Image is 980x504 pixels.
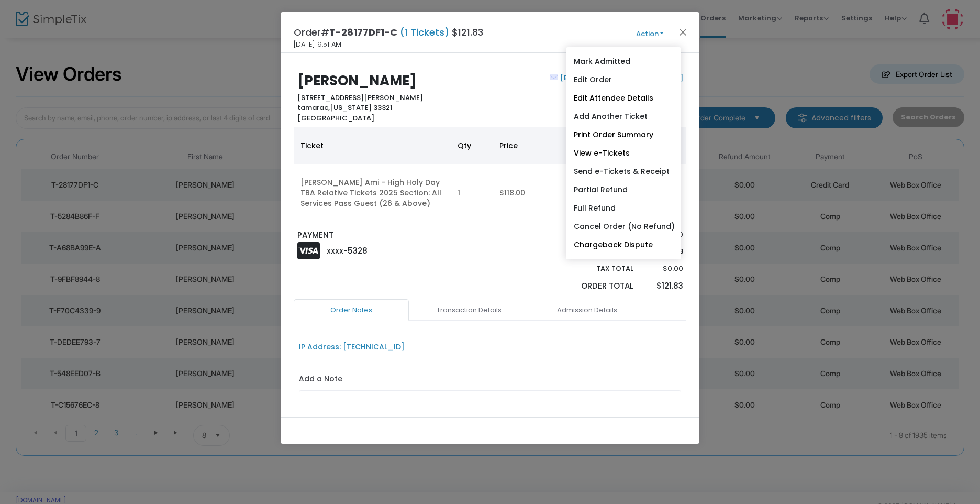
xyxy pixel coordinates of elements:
a: Edit Attendee Details [566,89,681,107]
td: $118.00 [493,164,593,222]
a: Transaction Details [411,299,527,321]
p: $0.00 [643,264,683,274]
td: [PERSON_NAME] Ami - High Holy Day TBA Relative Tickets 2025 Section: All Services Pass Guest (26 ... [294,164,451,222]
label: Add a Note [299,374,342,387]
span: [DATE] 9:51 AM [294,39,341,50]
button: Close [676,25,690,39]
b: [PERSON_NAME] [297,71,417,90]
span: T-28177DF1-C [329,26,397,39]
a: Print Order Summary [566,126,681,144]
div: Data table [294,127,686,222]
th: Ticket [294,127,451,164]
a: Admission Details [529,299,644,321]
div: IP Address: [TECHNICAL_ID] [299,342,405,353]
a: Chargeback Dispute [566,236,681,254]
a: Send e-Tickets & Receipt [566,162,681,181]
a: Partial Refund [566,181,681,199]
span: (1 Tickets) [397,26,452,39]
a: Full Refund [566,199,681,217]
p: Sub total [544,229,633,240]
td: 1 [451,164,493,222]
p: Service Fee Total [544,246,633,257]
b: [STREET_ADDRESS][PERSON_NAME] [US_STATE] 33321 [GEOGRAPHIC_DATA] [297,93,423,123]
h4: Order# $121.83 [294,25,483,39]
a: View e-Tickets [566,144,681,162]
span: XXXX [327,247,343,256]
a: Order Notes [294,299,409,321]
th: Price [493,127,593,164]
span: tamarac, [297,103,330,113]
p: PAYMENT [297,229,485,242]
p: Tax Total [544,264,633,274]
p: Order Total [544,280,633,292]
a: Add Another Ticket [566,107,681,126]
a: Mark Admitted [566,52,681,71]
th: Qty [451,127,493,164]
p: $121.83 [643,280,683,292]
a: Edit Order [566,71,681,89]
span: -5328 [343,245,367,256]
button: Action [618,28,681,40]
a: Cancel Order (No Refund) [566,217,681,236]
